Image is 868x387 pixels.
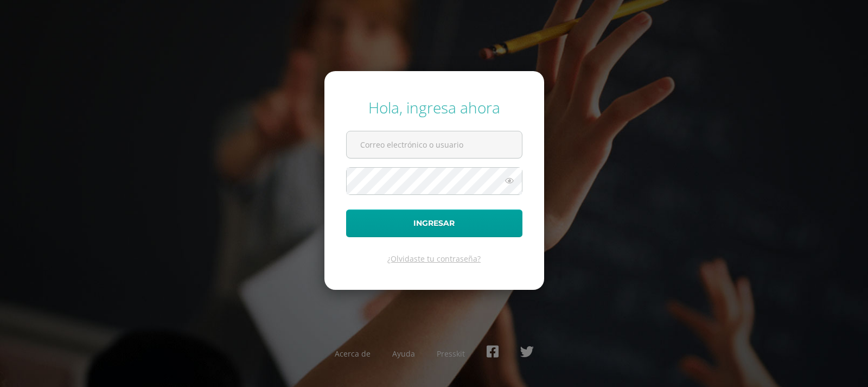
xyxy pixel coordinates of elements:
a: Ayuda [392,348,415,359]
a: ¿Olvidaste tu contraseña? [387,253,481,264]
button: Ingresar [346,210,522,237]
a: Acerca de [335,348,371,359]
a: Presskit [437,348,465,359]
div: Hola, ingresa ahora [346,97,522,118]
input: Correo electrónico o usuario [347,131,522,158]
